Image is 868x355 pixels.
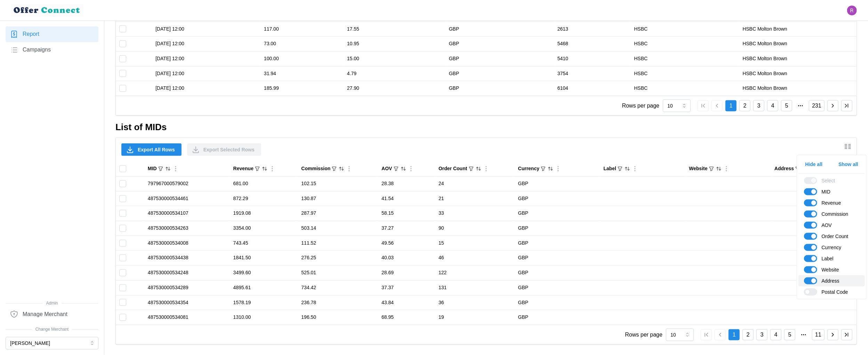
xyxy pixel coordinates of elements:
button: Sort by AOV descending [400,166,407,172]
td: 287.97 [298,206,378,221]
td: 487530000534248 [144,266,230,281]
button: Sort by Order Count descending [475,166,482,172]
input: Toggle select row [119,284,126,291]
button: Sort by Label ascending [624,166,630,172]
td: 28.38 [378,176,435,191]
span: Address [817,277,839,284]
td: 90 [435,221,515,236]
td: 487530000534461 [144,191,230,206]
td: 36 [435,295,515,310]
td: [DATE] 12:00 [152,81,260,96]
td: [DATE] 12:00 [152,22,260,37]
span: Campaigns [23,46,51,54]
span: Select [817,177,835,184]
td: 46 [435,251,515,266]
td: GBP [445,81,554,96]
td: 276.25 [298,251,378,266]
td: 4.79 [344,66,445,81]
td: 41.54 [378,191,435,206]
td: 37.37 [378,280,435,295]
input: Toggle select row [119,195,126,202]
td: 43.84 [378,295,435,310]
button: 4 [767,100,778,111]
td: HSBC Molton Brown [739,37,857,52]
td: 487530000534438 [144,251,230,266]
span: Admin [6,300,98,307]
input: Toggle select row [119,180,126,187]
td: HSBC [630,51,739,66]
td: 487530000534289 [144,280,230,295]
td: 15.00 [344,51,445,66]
td: 487530000534354 [144,295,230,310]
td: 3499.60 [230,266,298,281]
button: 3 [753,100,764,111]
div: Website [689,165,707,173]
div: AOV [381,165,392,173]
span: Export Selected Rows [203,144,255,156]
td: GBP [445,66,554,81]
td: 872.29 [230,191,298,206]
img: loyalBe Logo [11,4,83,16]
td: 15 [435,236,515,251]
td: GBP [515,295,600,310]
td: 68.95 [378,310,435,325]
td: 31.94 [260,66,344,81]
button: Show/Hide columns [842,141,854,152]
div: Show/Hide columns [797,155,867,299]
button: Sort by MID ascending [165,166,171,172]
td: 40.03 [378,251,435,266]
button: 3 [756,329,767,340]
button: 5 [781,100,792,111]
input: Toggle select row [119,299,126,306]
button: 231 [809,100,825,111]
td: GBP [515,310,600,325]
td: 734.42 [298,280,378,295]
div: MID [148,165,157,173]
td: GBP [515,266,600,281]
button: Column Actions [723,165,730,173]
input: Toggle select row [119,25,126,32]
input: Toggle select row [119,314,126,321]
td: 525.01 [298,266,378,281]
td: 681.00 [230,176,298,191]
input: Toggle select all [119,165,126,172]
td: 236.78 [298,295,378,310]
span: Change Merchant [6,326,98,333]
td: 131 [435,280,515,295]
td: 10.95 [344,37,445,52]
span: Commission [817,211,848,218]
td: 33 [435,206,515,221]
td: 73.00 [260,37,344,52]
button: Column Actions [554,165,562,173]
span: Currency [817,244,841,251]
div: Currency [518,165,539,173]
td: HSBC [630,81,739,96]
p: Rows per page [622,102,660,110]
button: Sort by Commission descending [338,166,345,172]
button: Sort by Website ascending [716,166,722,172]
td: 130.87 [298,191,378,206]
td: GBP [515,206,600,221]
span: Show all [838,158,858,170]
span: Export All Rows [138,144,175,156]
td: HSBC Molton Brown [739,66,857,81]
img: Ryan Gribben [847,6,857,15]
td: 111.52 [298,236,378,251]
td: 2613 [554,22,631,37]
td: [DATE] 12:00 [152,37,260,52]
td: 797967000579002 [144,176,230,191]
button: Hide all [798,158,829,171]
td: HSBC Molton Brown [739,22,857,37]
td: 58.15 [378,206,435,221]
span: Revenue [817,199,841,206]
td: HSBC [630,22,739,37]
td: 122 [435,266,515,281]
div: Revenue [233,165,254,173]
td: 185.99 [260,81,344,96]
td: 4895.61 [230,280,298,295]
td: GBP [515,191,600,206]
span: Postal Code [817,289,848,295]
td: 1919.08 [230,206,298,221]
span: Website [817,266,839,273]
td: GBP [515,221,600,236]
